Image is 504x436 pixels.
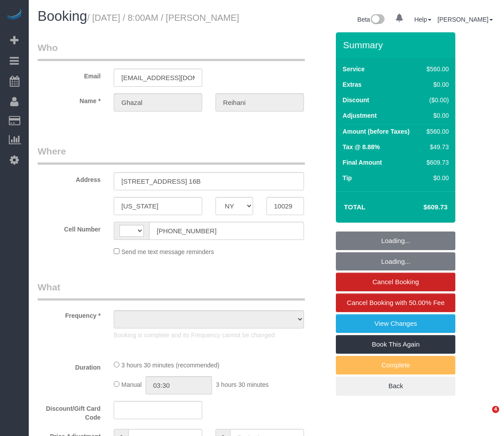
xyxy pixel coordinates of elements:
a: Back [336,377,455,395]
label: Discount [342,96,369,104]
legend: Who [38,41,305,61]
input: Email [114,69,202,87]
span: Booking [38,8,87,24]
label: Final Amount [342,158,382,167]
div: $0.00 [423,111,449,120]
input: Cell Number [149,222,304,240]
label: Tip [342,174,352,182]
input: First Name [114,93,202,112]
div: $0.00 [423,174,449,182]
label: Discount/Gift Card Code [31,401,107,422]
div: $560.00 [423,65,449,73]
input: Zip Code [266,197,304,215]
legend: What [38,281,305,301]
a: Book This Again [336,335,455,354]
span: Cancel Booking with 50.00% Fee [347,299,445,306]
a: Beta [358,16,385,23]
label: Extras [342,80,362,89]
div: $560.00 [423,127,449,136]
label: Service [342,65,365,73]
label: Amount (before Taxes) [342,127,409,136]
a: Cancel Booking [336,273,455,291]
a: Cancel Booking with 50.00% Fee [336,293,455,312]
label: Duration [31,360,107,372]
input: Last Name [215,93,304,112]
label: Email [31,69,107,81]
label: Address [31,172,107,184]
div: $609.73 [423,158,449,167]
div: $0.00 [423,80,449,89]
small: / [DATE] / 8:00AM / [PERSON_NAME] [87,13,239,23]
label: Name * [31,93,107,105]
span: 3 hours 30 minutes [216,381,269,388]
iframe: Intercom live chat [474,406,495,427]
h4: $609.73 [397,204,447,211]
a: Help [414,16,431,23]
h3: Summary [343,40,451,50]
label: Frequency * [31,308,107,320]
label: Adjustment [342,111,377,120]
label: Cell Number [31,222,107,234]
input: City [114,197,202,215]
span: 3 hours 30 minutes (recommended) [121,362,219,369]
label: Tax @ 8.88% [342,143,380,151]
a: [PERSON_NAME] [438,16,493,23]
a: View Changes [336,314,455,333]
div: ($0.00) [423,96,449,104]
img: Automaid Logo [5,9,23,21]
strong: Total [344,203,365,211]
span: 4 [492,406,499,413]
img: New interface [370,14,385,26]
div: $49.73 [423,143,449,151]
span: Manual [121,381,142,388]
p: Booking is complete and its Frequency cannot be changed [114,331,304,340]
legend: Where [38,145,305,165]
span: Send me text message reminders [121,248,214,255]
